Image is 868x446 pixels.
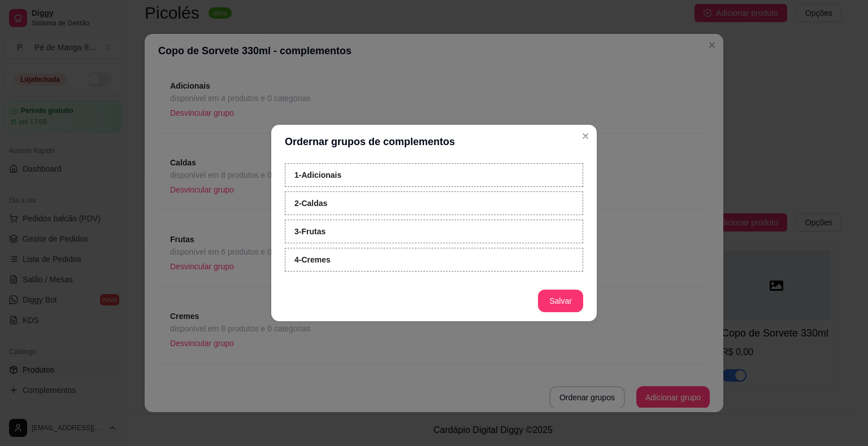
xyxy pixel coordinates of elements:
[271,125,597,159] header: Ordernar grupos de complementos
[538,290,583,312] button: Salvar
[576,127,594,145] button: Close
[294,227,325,236] strong: 3 - Frutas
[294,199,327,208] strong: 2 - Caldas
[294,255,331,264] strong: 4 - Cremes
[294,170,341,180] strong: 1 - Adicionais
